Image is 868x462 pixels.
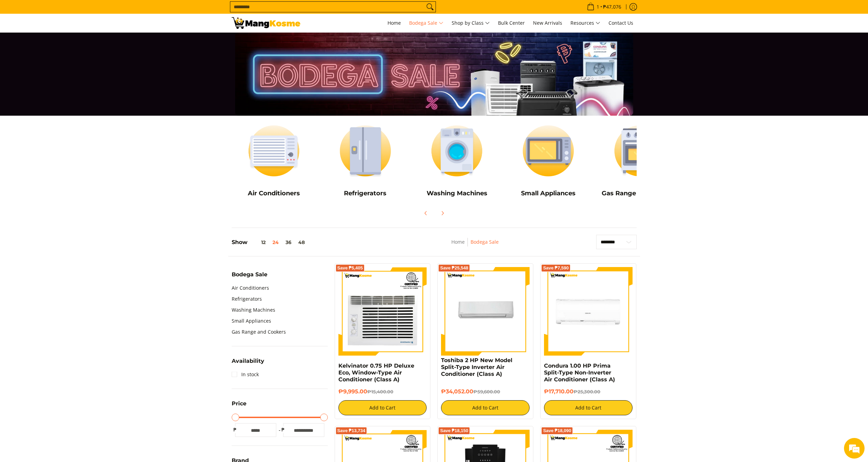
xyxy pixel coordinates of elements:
button: Search [425,2,436,12]
span: Bulk Center [498,20,525,26]
span: Availability [232,358,264,364]
a: Small Appliances [232,315,271,326]
h6: ₱9,995.00 [338,388,427,395]
button: 12 [247,240,269,245]
button: 36 [282,240,295,245]
span: Home [387,20,401,26]
span: Save ₱25,548 [440,266,468,270]
span: ₱ [232,426,239,433]
a: Resources [567,14,604,32]
a: Bodega Sale [406,14,447,32]
a: Air Conditioners Air Conditioners [232,119,316,202]
span: Save ₱5,405 [337,266,363,270]
button: 48 [295,240,308,245]
span: • [585,3,623,11]
a: Toshiba 2 HP New Model Split-Type Inverter Air Conditioner (Class A) [441,357,512,377]
summary: Open [232,401,246,412]
h5: Show [232,239,308,246]
span: Save ₱7,590 [543,266,569,270]
a: Shop by Class [448,14,493,32]
button: Add to Cart [544,400,633,415]
span: Price [232,401,246,406]
span: New Arrivals [533,20,562,26]
img: Refrigerators [323,119,408,183]
img: Cookers [598,119,682,183]
span: ₱ [280,426,287,433]
nav: Main Menu [307,14,637,32]
span: Save ₱13,734 [337,429,366,433]
a: Gas Range and Cookers [232,326,286,337]
span: Resources [570,19,600,27]
del: ₱59,600.00 [473,389,500,394]
nav: Breadcrumbs [406,238,545,253]
span: 1 [595,4,600,9]
span: Shop by Class [452,19,490,27]
button: Add to Cart [441,400,530,415]
a: Small Appliances Small Appliances [506,119,591,202]
a: Bodega Sale [471,239,499,245]
del: ₱15,400.00 [367,389,393,394]
a: Refrigerators Refrigerators [323,119,408,202]
span: Bodega Sale [409,19,443,27]
a: Washing Machines Washing Machines [415,119,499,202]
img: Small Appliances [506,119,591,183]
h5: Washing Machines [415,189,499,197]
summary: Open [232,358,264,369]
a: New Arrivals [530,14,566,32]
a: Air Conditioners [232,282,269,293]
button: Previous [418,206,433,221]
img: Bodega Sale l Mang Kosme: Cost-Efficient &amp; Quality Home Appliances [232,17,300,29]
a: Kelvinator 0.75 HP Deluxe Eco, Window-Type Air Conditioner (Class A) [338,362,414,383]
span: Save ₱18,150 [440,429,468,433]
h5: Small Appliances [506,189,591,197]
del: ₱25,300.00 [574,389,600,394]
a: Bulk Center [495,14,528,32]
span: ₱47,076 [602,4,622,9]
h5: Air Conditioners [232,189,316,197]
span: Save ₱18,090 [543,429,571,433]
img: Kelvinator 0.75 HP Deluxe Eco, Window-Type Air Conditioner (Class A) [338,267,427,356]
h5: Refrigerators [323,189,408,197]
h5: Gas Range and Cookers [598,189,682,197]
a: Home [451,239,465,245]
a: Contact Us [605,14,637,32]
span: Bodega Sale [232,272,267,277]
button: Add to Cart [338,400,427,415]
img: Condura 1.00 HP Prima Split-Type Non-Inverter Air Conditioner (Class A) [544,267,633,356]
summary: Open [232,272,267,282]
a: Refrigerators [232,293,262,304]
img: Washing Machines [415,119,499,183]
a: Home [384,14,404,32]
h6: ₱34,052.00 [441,388,530,395]
a: Condura 1.00 HP Prima Split-Type Non-Inverter Air Conditioner (Class A) [544,362,615,383]
img: Air Conditioners [232,119,316,183]
a: Washing Machines [232,304,275,315]
a: Cookers Gas Range and Cookers [598,119,682,202]
a: In stock [232,369,259,380]
img: Toshiba 2 HP New Model Split-Type Inverter Air Conditioner (Class A) [441,267,530,356]
button: 24 [269,240,282,245]
button: Next [435,206,450,221]
h6: ₱17,710.00 [544,388,633,395]
span: Contact Us [609,20,633,26]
